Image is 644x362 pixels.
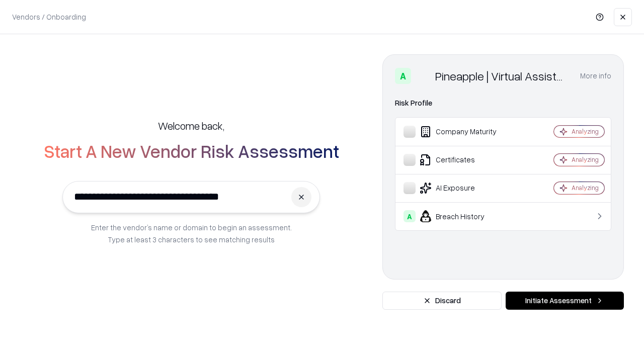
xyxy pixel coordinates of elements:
[506,292,624,310] button: Initiate Assessment
[395,97,611,109] div: Risk Profile
[415,68,431,84] img: Pineapple | Virtual Assistant Agency
[382,292,502,310] button: Discard
[404,210,524,222] div: Breach History
[404,182,524,194] div: AI Exposure
[395,68,411,84] div: A
[91,221,292,245] p: Enter the vendor’s name or domain to begin an assessment. Type at least 3 characters to see match...
[404,126,524,138] div: Company Maturity
[404,210,416,222] div: A
[404,154,524,166] div: Certificates
[572,184,599,192] div: Analyzing
[44,141,339,161] h2: Start A New Vendor Risk Assessment
[12,12,86,22] p: Vendors / Onboarding
[580,67,611,85] button: More info
[572,127,599,136] div: Analyzing
[572,155,599,164] div: Analyzing
[158,119,224,133] h5: Welcome back,
[435,68,568,84] div: Pineapple | Virtual Assistant Agency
